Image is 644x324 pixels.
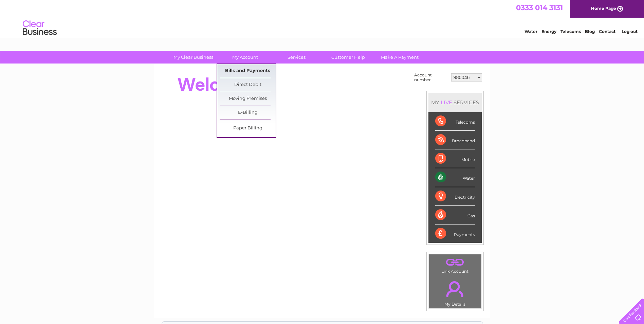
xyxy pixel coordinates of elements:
[429,275,481,309] td: My Details
[585,29,595,34] a: Blog
[165,51,221,64] a: My Clear Business
[439,99,454,106] div: LIVE
[435,131,475,149] div: Broadband
[320,51,376,64] a: Customer Help
[217,51,273,64] a: My Account
[435,187,475,206] div: Electricity
[220,64,276,78] a: Bills and Payments
[220,92,276,106] a: Moving Premises
[372,51,428,64] a: Make A Payment
[525,29,537,34] a: Water
[541,29,556,34] a: Energy
[435,224,475,243] div: Payments
[22,18,57,38] img: logo.png
[431,277,479,301] a: .
[516,3,563,12] a: 0333 014 3131
[560,29,581,34] a: Telecoms
[435,206,475,224] div: Gas
[599,29,615,34] a: Contact
[431,256,479,268] a: .
[220,122,276,135] a: Paper Billing
[429,254,481,275] td: Link Account
[428,93,482,112] div: MY SERVICES
[412,71,449,84] td: Account number
[435,149,475,168] div: Mobile
[220,106,276,120] a: E-Billing
[220,78,276,92] a: Direct Debit
[269,51,325,64] a: Services
[162,4,483,33] div: Clear Business is a trading name of Verastar Limited (registered in [GEOGRAPHIC_DATA] No. 3667643...
[622,29,638,34] a: Log out
[435,112,475,131] div: Telecoms
[435,168,475,187] div: Water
